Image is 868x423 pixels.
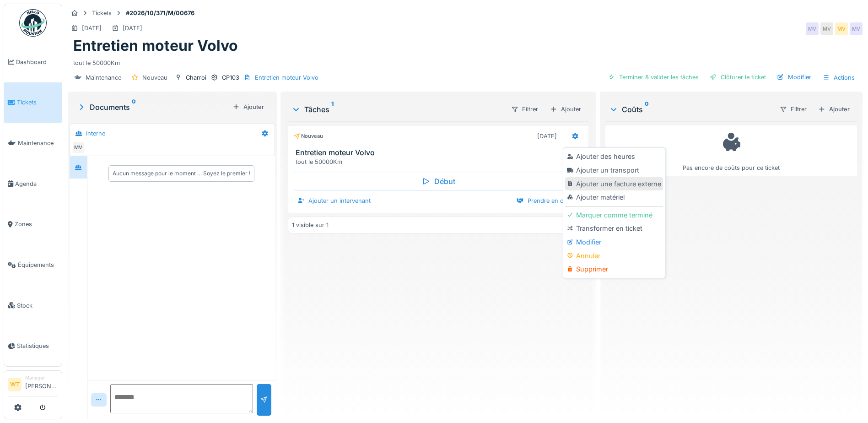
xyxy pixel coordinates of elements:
[513,195,583,207] div: Prendre en charge
[77,102,229,113] div: Documents
[15,220,58,228] span: Zones
[86,73,121,82] div: Maintenance
[73,37,238,54] h1: Entretien moteur Volvo
[565,177,663,191] div: Ajouter une facture externe
[86,129,105,138] div: Interne
[18,260,58,269] span: Équipements
[19,9,47,37] img: Badge_color-CXgf-gQk.svg
[17,98,58,107] span: Tickets
[17,342,58,350] span: Statistiques
[296,157,585,166] div: tout le 50000Km
[565,208,663,222] div: Marquer comme terminé
[292,221,329,229] div: 1 visible sur 1
[296,148,585,157] h3: Entretien moteur Volvo
[706,71,770,83] div: Clôturer le ticket
[507,103,542,116] div: Filtrer
[819,71,859,84] div: Actions
[294,172,583,191] div: Début
[186,73,206,82] div: Charroi
[72,141,85,154] div: MV
[609,104,772,115] div: Coûts
[565,150,663,163] div: Ajouter des heures
[122,9,198,17] strong: #2026/10/371/M/00676
[82,24,102,33] div: [DATE]
[645,104,649,115] sup: 0
[255,73,318,82] div: Entretien moteur Volvo
[222,73,239,82] div: CP103
[18,139,58,147] span: Maintenance
[15,179,58,188] span: Agenda
[229,101,268,113] div: Ajouter
[565,163,663,177] div: Ajouter un transport
[294,195,374,207] div: Ajouter un intervenant
[17,301,58,310] span: Stock
[294,132,323,140] div: Nouveau
[806,22,819,35] div: MV
[92,9,112,17] div: Tickets
[835,22,848,35] div: MV
[142,73,167,82] div: Nouveau
[565,222,663,235] div: Transformer en ticket
[814,103,853,115] div: Ajouter
[565,235,663,249] div: Modifier
[565,249,663,263] div: Annuler
[776,103,811,116] div: Filtrer
[25,374,58,381] div: Manager
[611,130,851,172] div: Pas encore de coûts pour ce ticket
[565,262,663,276] div: Supprimer
[546,103,585,116] div: Ajouter
[8,378,22,391] li: WT
[25,374,58,394] li: [PERSON_NAME]
[16,58,58,66] span: Dashboard
[565,190,663,204] div: Ajouter matériel
[331,104,334,115] sup: 1
[113,169,250,178] div: Aucun message pour le moment … Soyez le premier !
[73,55,857,67] div: tout le 50000Km
[820,22,833,35] div: MV
[604,71,702,83] div: Terminer & valider les tâches
[132,102,136,113] sup: 0
[123,24,142,33] div: [DATE]
[537,132,557,141] div: [DATE]
[291,104,503,115] div: Tâches
[850,22,863,35] div: MV
[773,71,815,83] div: Modifier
